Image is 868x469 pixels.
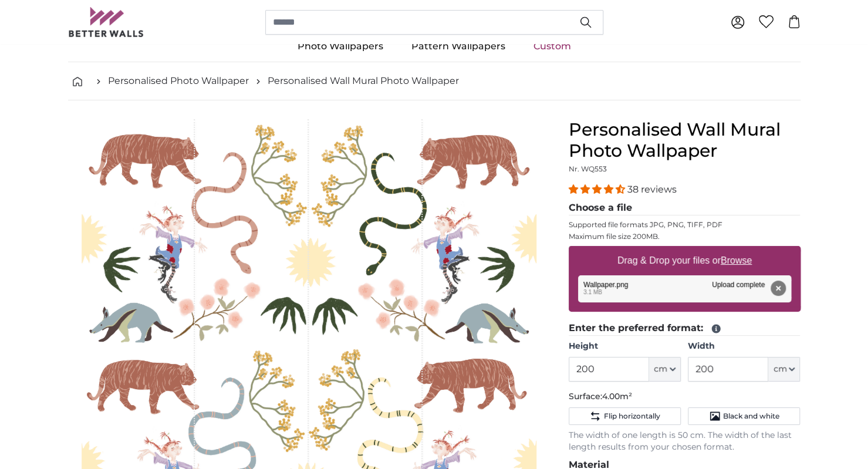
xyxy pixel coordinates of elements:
[603,411,660,421] span: Flip horizontally
[569,232,801,241] p: Maximum file size 200MB.
[68,62,801,100] nav: breadcrumbs
[649,357,681,382] button: cm
[108,74,249,88] a: Personalised Photo Wallpaper
[569,340,681,352] label: Height
[397,31,519,62] a: Pattern Wallpapers
[569,184,627,195] span: 4.34 stars
[602,391,632,401] span: 4.00m²
[268,74,459,88] a: Personalised Wall Mural Photo Wallpaper
[654,363,667,375] span: cm
[612,249,756,272] label: Drag & Drop your files or
[723,411,779,421] span: Black and white
[688,407,800,425] button: Black and white
[768,357,800,382] button: cm
[519,31,585,62] a: Custom
[569,391,801,403] p: Surface:
[569,119,801,161] h1: Personalised Wall Mural Photo Wallpaper
[721,255,752,265] u: Browse
[688,340,800,352] label: Width
[283,31,397,62] a: Photo Wallpapers
[569,164,607,173] span: Nr. WQ553
[569,321,801,336] legend: Enter the preferred format:
[569,407,681,425] button: Flip horizontally
[569,201,801,215] legend: Choose a file
[569,220,801,230] p: Supported file formats JPG, PNG, TIFF, PDF
[773,363,786,375] span: cm
[569,430,801,453] p: The width of one length is 50 cm. The width of the last length results from your chosen format.
[68,7,144,37] img: Betterwalls
[627,184,677,195] span: 38 reviews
